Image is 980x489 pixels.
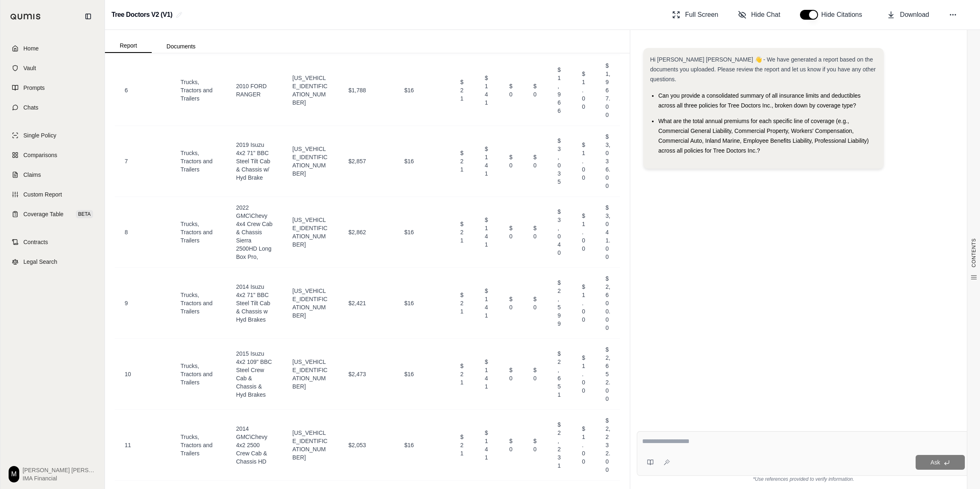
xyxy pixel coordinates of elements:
[404,229,414,235] span: $16
[5,185,100,203] a: Custom Report
[821,10,867,20] span: Hide Citations
[669,7,722,23] button: Full Screen
[637,476,970,482] div: *Use references provided to verify information.
[125,87,128,94] span: 6
[485,430,488,461] span: $141
[82,10,95,23] button: Collapse sidebar
[509,154,513,169] span: $0
[916,455,965,470] button: Ask
[236,83,267,98] span: 2010 FORD RANGER
[152,40,210,53] button: Documents
[460,363,464,386] span: $21
[582,142,585,181] span: $1.00
[292,217,328,248] span: [US_VEHICLE_IDENTIFICATION_NUMBER]
[236,204,273,260] span: 2022 GMC\Chevy 4x4 Crew Cab & Chassis Sierra 2500HD Long Box Pro,
[558,66,561,114] span: $1,966
[404,158,414,165] span: $16
[5,205,100,223] a: Coverage TableBETA
[125,158,128,165] span: 7
[930,459,940,466] span: Ask
[23,210,64,218] span: Coverage Table
[23,103,39,112] span: Chats
[23,171,41,179] span: Claims
[533,296,537,311] span: $0
[582,71,585,110] span: $1.00
[5,233,100,251] a: Contracts
[485,359,488,390] span: $141
[236,425,267,465] span: 2014 GMC\Chevy 4x2 2500 Crew Cab & Chassis HD
[349,442,366,448] span: $2,053
[349,229,366,235] span: $2,862
[751,10,780,20] span: Hide Chat
[509,225,513,240] span: $0
[112,7,173,22] h2: Tree Doctors V2 (V1)
[606,346,611,402] span: $2,652.00
[606,417,611,473] span: $2,232.00
[292,75,328,106] span: [US_VEHICLE_IDENTIFICATION_NUMBER]
[509,438,513,452] span: $0
[606,275,611,331] span: $2,600.00
[558,137,561,185] span: $3,035
[5,146,100,164] a: Comparisons
[125,300,128,306] span: 9
[23,190,62,199] span: Custom Report
[23,84,45,92] span: Prompts
[650,56,875,82] span: Hi [PERSON_NAME] [PERSON_NAME] 👋 - We have generated a report based on the documents you uploaded...
[23,466,96,474] span: [PERSON_NAME] [PERSON_NAME]
[533,367,537,382] span: $0
[582,213,585,252] span: $1.00
[558,279,561,327] span: $2,599
[558,421,561,469] span: $2,231
[582,283,585,323] span: $1.00
[5,166,100,184] a: Claims
[884,7,932,23] button: Download
[180,221,212,244] span: Trucks, Tractors and Trailers
[404,87,414,94] span: $16
[606,133,611,189] span: $3,036.00
[10,14,41,20] img: Qumis Logo
[685,10,718,20] span: Full Screen
[509,367,513,382] span: $0
[404,371,414,377] span: $16
[485,288,488,319] span: $141
[509,83,513,98] span: $0
[658,92,860,109] span: Can you provide a consolidated summary of all insurance limits and deductibles across all three p...
[180,434,212,457] span: Trucks, Tractors and Trailers
[485,217,488,248] span: $141
[971,238,977,267] span: CONTENTS
[606,62,611,118] span: $1,967.00
[23,131,56,139] span: Single Policy
[533,154,537,169] span: $0
[900,10,929,20] span: Download
[5,79,100,97] a: Prompts
[292,359,328,390] span: [US_VEHICLE_IDENTIFICATION_NUMBER]
[292,430,328,461] span: [US_VEHICLE_IDENTIFICATION_NUMBER]
[460,79,464,102] span: $21
[460,292,464,315] span: $21
[23,474,96,482] span: IMA Financial
[558,208,561,256] span: $3,040
[5,126,100,144] a: Single Policy
[735,7,784,23] button: Hide Chat
[23,64,36,72] span: Vault
[236,283,270,323] span: 2014 Isuzu 4x2 71" BBC Steel Tilt Cab & Chassis w Hyd Brakes
[23,44,39,53] span: Home
[292,288,328,319] span: [US_VEHICLE_IDENTIFICATION_NUMBER]
[180,292,212,315] span: Trucks, Tractors and Trailers
[23,151,57,159] span: Comparisons
[460,150,464,173] span: $21
[658,118,868,154] span: What are the total annual premiums for each specific line of coverage (e.g., Commercial General L...
[533,225,537,240] span: $0
[5,39,100,57] a: Home
[236,142,270,181] span: 2019 Isuzu 4x2 71" BBC Steel Tilt Cab & Chassis w/ Hyd Brake
[460,434,464,457] span: $21
[180,150,212,173] span: Trucks, Tractors and Trailers
[509,296,513,311] span: $0
[23,238,48,246] span: Contracts
[292,146,328,177] span: [US_VEHICLE_IDENTIFICATION_NUMBER]
[125,229,128,235] span: 8
[582,425,585,465] span: $1.00
[125,442,131,448] span: 11
[105,39,152,53] button: Report
[582,354,585,394] span: $1.00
